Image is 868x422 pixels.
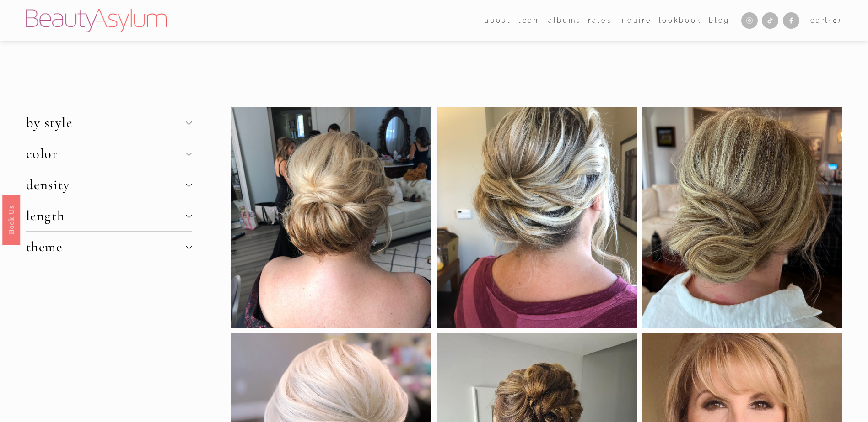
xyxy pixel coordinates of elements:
a: Book Us [2,195,20,245]
span: theme [26,238,186,255]
a: Lookbook [659,14,702,27]
img: Beauty Asylum | Bridal Hair &amp; Makeup Charlotte &amp; Atlanta [26,9,167,32]
span: density [26,176,186,193]
a: Facebook [783,12,799,29]
span: by style [26,114,186,131]
button: color [26,138,192,169]
button: by style [26,107,192,138]
a: Blog [709,14,730,27]
span: length [26,207,186,224]
a: TikTok [762,12,778,29]
button: density [26,169,192,200]
button: theme [26,232,192,262]
span: team [518,15,541,27]
a: albums [548,14,581,27]
a: folder dropdown [518,14,541,27]
a: folder dropdown [485,14,511,27]
span: color [26,145,186,162]
a: Rates [588,14,612,27]
a: 0 items in cart [810,15,842,27]
span: ( ) [829,16,842,24]
a: Instagram [741,12,758,29]
button: length [26,200,192,231]
a: Inquire [619,14,652,27]
span: about [485,15,511,27]
span: 0 [833,16,839,24]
